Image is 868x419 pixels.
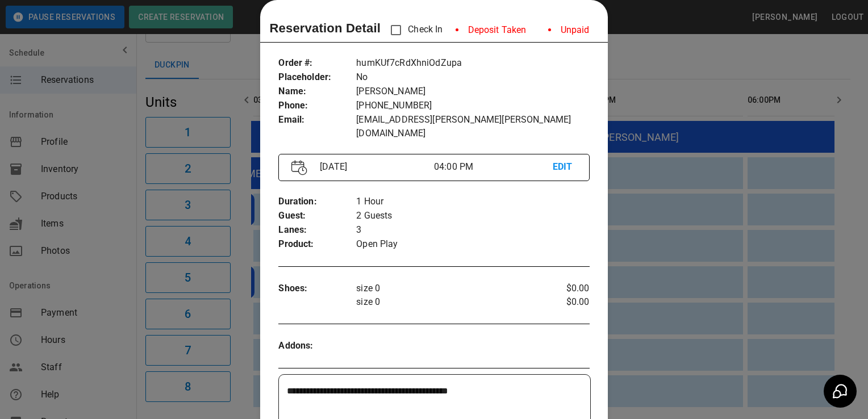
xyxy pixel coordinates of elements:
p: Product : [278,237,356,252]
p: Placeholder : [278,70,356,85]
p: 1 Hour [356,195,589,209]
p: size 0 [356,295,537,309]
p: humKUf7cRdXhniOdZupa [356,56,589,70]
p: [PHONE_NUMBER] [356,99,589,113]
p: Reservation Detail [269,19,381,37]
p: Duration : [278,195,356,209]
p: No [356,70,589,85]
p: Order # : [278,56,356,70]
p: Open Play [356,237,589,252]
p: $0.00 [537,282,589,295]
p: [DATE] [315,160,434,174]
li: Unpaid [539,19,599,41]
p: [PERSON_NAME] [356,85,589,99]
p: Check In [384,18,443,42]
p: [EMAIL_ADDRESS][PERSON_NAME][PERSON_NAME][DOMAIN_NAME] [356,113,589,140]
p: Phone : [278,99,356,113]
p: size 0 [356,282,537,295]
li: Deposit Taken [446,19,536,41]
p: 04:00 PM [434,160,553,174]
p: Name : [278,85,356,99]
p: Lanes : [278,223,356,237]
img: Vector [291,160,307,175]
p: Guest : [278,209,356,223]
p: Shoes : [278,282,356,296]
p: EDIT [553,160,577,174]
p: Email : [278,113,356,127]
p: 2 Guests [356,209,589,223]
p: 3 [356,223,589,237]
p: Addons : [278,339,356,353]
p: $0.00 [537,295,589,309]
